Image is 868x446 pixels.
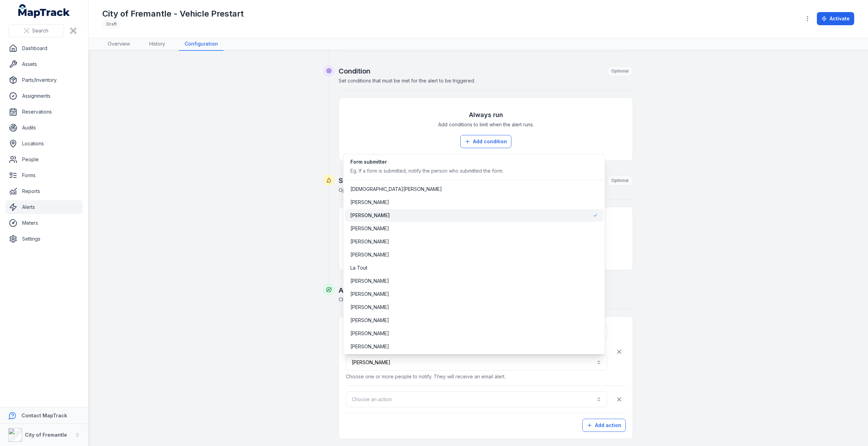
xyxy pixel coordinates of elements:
span: [PERSON_NAME] [350,199,389,206]
span: [PERSON_NAME] [350,238,389,245]
span: [DEMOGRAPHIC_DATA][PERSON_NAME] [350,186,442,193]
span: [PERSON_NAME] [350,304,389,311]
span: [PERSON_NAME] [350,251,389,258]
span: La Tout [350,264,367,271]
div: [PERSON_NAME] [343,154,605,355]
div: Form submitter [350,158,503,165]
button: [PERSON_NAME] [346,355,607,370]
span: [PERSON_NAME] [350,212,390,219]
span: [PERSON_NAME] [350,330,389,337]
span: [PERSON_NAME] [350,291,389,298]
span: [PERSON_NAME] [350,225,389,232]
div: Eg. If a form is submitted, notify the person who submitted the form. [350,167,503,174]
span: [PERSON_NAME] [350,278,389,284]
span: [PERSON_NAME] [350,317,389,324]
span: [PERSON_NAME] [350,343,389,350]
